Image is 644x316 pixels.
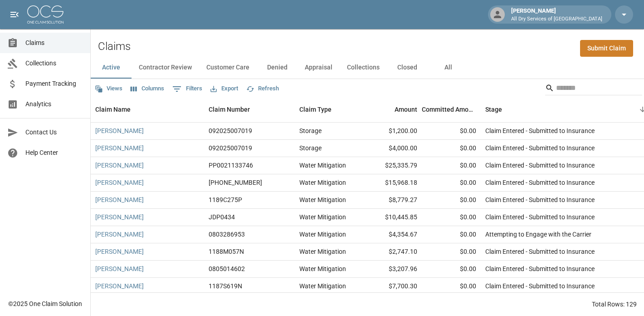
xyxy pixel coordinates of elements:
[25,148,83,158] span: Help Center
[299,212,346,222] div: Water Mitigation
[170,82,205,96] button: Show filters
[422,123,481,140] div: $0.00
[25,59,83,68] span: Collections
[209,97,250,122] div: Claim Number
[209,126,252,135] div: 092025007019
[95,212,144,222] a: [PERSON_NAME]
[422,209,481,226] div: $0.00
[363,157,422,174] div: $25,335.79
[91,57,644,79] div: dynamic tabs
[422,97,481,122] div: Committed Amount
[485,178,595,187] div: Claim Entered - Submitted to Insurance
[95,247,144,256] a: [PERSON_NAME]
[299,281,346,291] div: Water Mitigation
[299,126,322,135] div: Storage
[363,192,422,209] div: $8,779.27
[363,261,422,278] div: $3,207.96
[209,281,242,291] div: 1187S619N
[209,178,262,187] div: 01-009-082927
[299,264,346,273] div: Water Mitigation
[363,226,422,243] div: $4,354.67
[209,230,245,239] div: 0803286953
[93,82,125,96] button: Views
[485,247,595,256] div: Claim Entered - Submitted to Insurance
[363,123,422,140] div: $1,200.00
[204,97,295,122] div: Claim Number
[95,126,144,135] a: [PERSON_NAME]
[485,230,591,239] div: Attempting to Engage with the Carrier
[209,264,245,273] div: 0805014602
[422,243,481,261] div: $0.00
[592,300,637,309] div: Total Rows: 129
[91,97,204,122] div: Claim Name
[422,192,481,209] div: $0.00
[209,247,244,256] div: 1188M057N
[485,281,595,291] div: Claim Entered - Submitted to Insurance
[395,97,417,122] div: Amount
[363,209,422,226] div: $10,445.85
[511,15,602,23] p: All Dry Services of [GEOGRAPHIC_DATA]
[95,264,144,273] a: [PERSON_NAME]
[95,230,144,239] a: [PERSON_NAME]
[25,128,83,137] span: Contact Us
[363,140,422,157] div: $4,000.00
[98,40,131,53] h2: Claims
[485,143,595,153] div: Claim Entered - Submitted to Insurance
[363,174,422,192] div: $15,968.18
[299,178,346,187] div: Water Mitigation
[485,212,595,222] div: Claim Entered - Submitted to Insurance
[244,82,281,96] button: Refresh
[340,57,387,79] button: Collections
[485,264,595,273] div: Claim Entered - Submitted to Insurance
[95,281,144,291] a: [PERSON_NAME]
[485,126,595,135] div: Claim Entered - Submitted to Insurance
[485,97,502,122] div: Stage
[422,278,481,295] div: $0.00
[299,143,322,153] div: Storage
[128,82,166,96] button: Select columns
[5,5,24,24] button: open drawer
[25,79,83,89] span: Payment Tracking
[580,40,633,57] a: Submit Claim
[299,161,346,170] div: Water Mitigation
[209,161,253,170] div: PP0021133746
[298,57,340,79] button: Appraisal
[208,82,240,96] button: Export
[295,97,363,122] div: Claim Type
[299,195,346,204] div: Water Mitigation
[422,226,481,243] div: $0.00
[25,99,83,109] span: Analytics
[363,97,422,122] div: Amount
[387,57,428,79] button: Closed
[257,57,298,79] button: Denied
[422,97,476,122] div: Committed Amount
[422,174,481,192] div: $0.00
[363,243,422,261] div: $2,747.10
[91,57,132,79] button: Active
[25,38,83,48] span: Claims
[95,161,144,170] a: [PERSON_NAME]
[299,247,346,256] div: Water Mitigation
[485,161,595,170] div: Claim Entered - Submitted to Insurance
[209,212,235,222] div: JDP0434
[95,195,144,204] a: [PERSON_NAME]
[95,97,131,122] div: Claim Name
[422,140,481,157] div: $0.00
[507,6,606,23] div: [PERSON_NAME]
[209,195,242,204] div: 1189C275P
[481,97,617,122] div: Stage
[27,5,63,24] img: ocs-logo-white-transparent.png
[8,299,82,308] div: © 2025 One Claim Solution
[95,178,144,187] a: [PERSON_NAME]
[485,195,595,204] div: Claim Entered - Submitted to Insurance
[422,261,481,278] div: $0.00
[363,278,422,295] div: $7,700.30
[209,143,252,153] div: 092025007019
[428,57,468,79] button: All
[545,81,642,97] div: Search
[199,57,257,79] button: Customer Care
[132,57,199,79] button: Contractor Review
[422,157,481,174] div: $0.00
[299,97,332,122] div: Claim Type
[95,143,144,153] a: [PERSON_NAME]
